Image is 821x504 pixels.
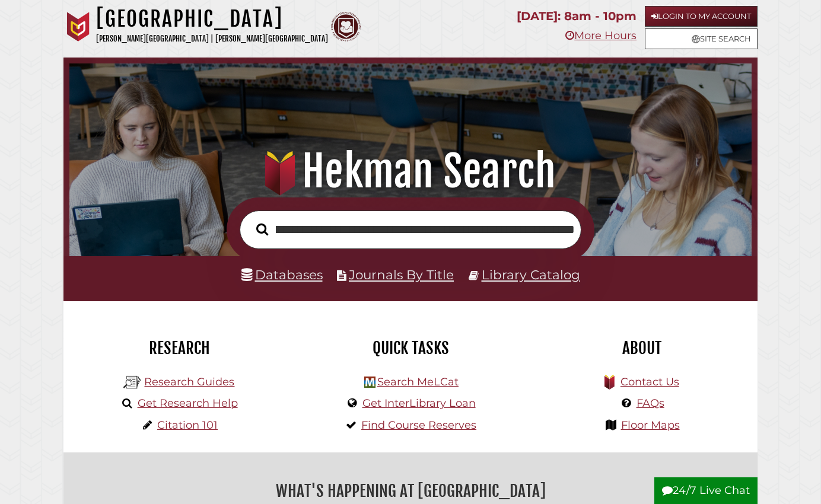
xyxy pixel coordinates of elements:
[362,397,476,410] a: Get InterLibrary Loan
[482,267,580,282] a: Library Catalog
[377,375,459,388] a: Search MeLCat
[637,397,664,410] a: FAQs
[349,267,454,282] a: Journals By Title
[331,12,361,42] img: Calvin Theological Seminary
[361,419,476,432] a: Find Course Reserves
[645,28,758,49] a: Site Search
[241,267,323,282] a: Databases
[96,32,328,46] p: [PERSON_NAME][GEOGRAPHIC_DATA] | [PERSON_NAME][GEOGRAPHIC_DATA]
[304,338,517,358] h2: Quick Tasks
[517,6,637,27] p: [DATE]: 8am - 10pm
[535,338,749,358] h2: About
[138,397,238,410] a: Get Research Help
[144,375,234,388] a: Research Guides
[565,29,637,42] a: More Hours
[82,145,740,197] h1: Hekman Search
[250,220,275,239] button: Search
[256,222,269,235] i: Search
[123,374,141,391] img: Hekman Library Logo
[621,419,680,432] a: Floor Maps
[96,6,328,32] h1: [GEOGRAPHIC_DATA]
[157,419,218,432] a: Citation 101
[364,377,376,388] img: Hekman Library Logo
[72,338,286,358] h2: Research
[645,6,758,27] a: Login to My Account
[620,375,679,388] a: Contact Us
[63,12,93,42] img: Calvin University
